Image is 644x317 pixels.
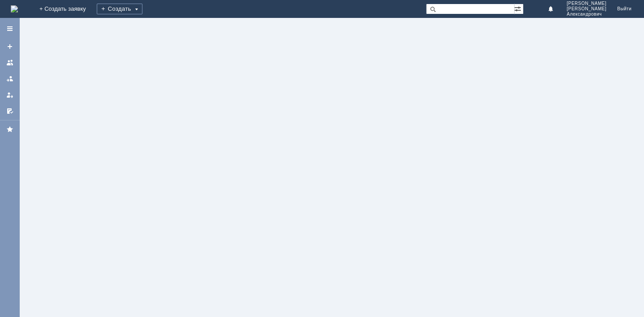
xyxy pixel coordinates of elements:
[11,5,18,13] img: logo
[3,104,17,118] a: Мои согласования
[3,39,17,54] a: Создать заявку
[3,88,17,102] a: Мои заявки
[3,72,17,86] a: Заявки в моей ответственности
[567,12,606,17] span: Александрович
[11,5,18,13] a: Перейти на домашнюю страницу
[567,6,606,12] span: [PERSON_NAME]
[514,4,523,13] span: Расширенный поиск
[97,4,142,14] div: Создать
[567,1,606,6] span: [PERSON_NAME]
[3,56,17,70] a: Заявки на командах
